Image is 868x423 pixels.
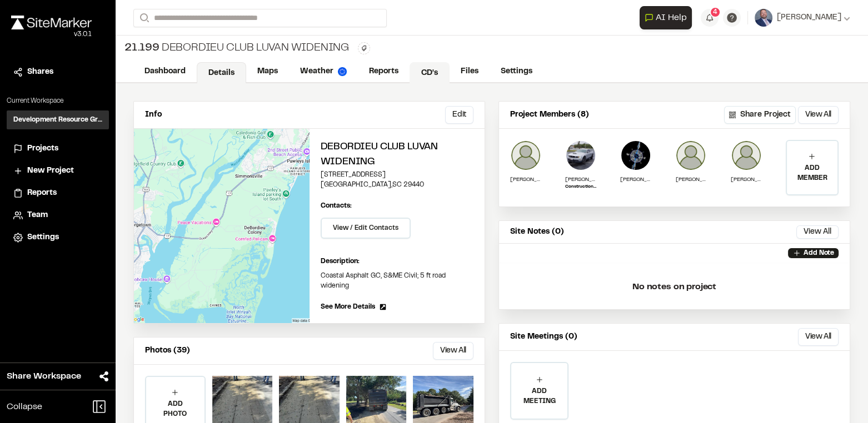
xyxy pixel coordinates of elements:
p: [STREET_ADDRESS] [321,170,474,180]
a: Shares [13,66,102,78]
div: Open AI Assistant [640,6,696,29]
p: No notes on project [508,269,841,305]
div: DeBordieu Club Luvan Widening [124,40,349,57]
button: View All [798,328,839,346]
button: Edit [445,106,473,124]
p: Project Members (8) [510,109,589,121]
button: 4 [701,9,719,27]
button: View All [433,342,473,360]
button: [PERSON_NAME] [755,9,850,27]
button: View / Edit Contacts [321,218,411,239]
p: [PERSON_NAME] [565,175,596,184]
a: Team [13,209,102,221]
a: New Project [13,165,102,177]
img: User [755,9,772,27]
button: View All [798,106,839,124]
button: Search [133,9,153,27]
a: Reports [13,187,102,199]
p: Info [145,109,162,121]
a: Projects [13,143,102,155]
img: rebrand.png [11,16,92,29]
span: Reports [27,187,57,199]
span: 21.199 [124,40,159,57]
img: Jason Hager [675,140,706,171]
span: [PERSON_NAME] [777,12,841,24]
p: ADD MEMBER [787,163,837,183]
h3: Development Resource Group [13,115,102,125]
p: ADD PHOTO [146,399,204,419]
span: New Project [27,165,74,177]
button: View All [796,225,839,239]
p: [GEOGRAPHIC_DATA] , SC 29440 [321,180,474,190]
p: Description: [321,256,474,266]
h2: DeBordieu Club Luvan Widening [321,140,474,170]
a: Reports [358,61,410,82]
span: See More Details [321,302,375,312]
div: Oh geez...please don't... [11,29,92,39]
p: Construction Representative [565,184,596,190]
p: Coastal Asphalt GC, S&ME Civil; 5 ft road widening [321,271,474,291]
img: Timothy Clark [565,140,596,171]
p: [PERSON_NAME] [510,175,541,184]
p: [PERSON_NAME] [620,175,651,184]
img: Allen Oxendine [510,140,541,171]
p: Site Notes (0) [510,226,564,238]
a: CD's [410,62,450,83]
a: Maps [246,61,289,82]
a: Weather [289,61,358,82]
a: Settings [490,61,543,82]
img: Austin Graham [731,140,762,171]
img: Michael Oliver [620,140,651,171]
img: precipai.png [338,67,347,76]
span: 4 [713,7,717,17]
span: Share Workspace [7,370,81,383]
span: Projects [27,143,58,155]
span: Collapse [7,400,42,414]
span: AI Help [656,11,687,24]
a: Settings [13,231,102,244]
p: Add Note [804,248,834,258]
button: Share Project [724,106,796,124]
a: Details [197,62,246,83]
a: Files [450,61,490,82]
p: [PERSON_NAME] [731,175,762,184]
button: Open AI Assistant [640,6,692,29]
p: [PERSON_NAME] [675,175,706,184]
p: Current Workspace [7,96,109,106]
p: Site Meetings (0) [510,331,577,343]
a: Dashboard [133,61,197,82]
span: Shares [27,66,53,78]
span: Team [27,209,48,221]
span: Settings [27,231,59,244]
p: Contacts: [321,201,352,211]
p: Photos (39) [145,345,190,357]
button: Edit Tags [358,42,370,54]
p: ADD MEETING [511,386,567,406]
